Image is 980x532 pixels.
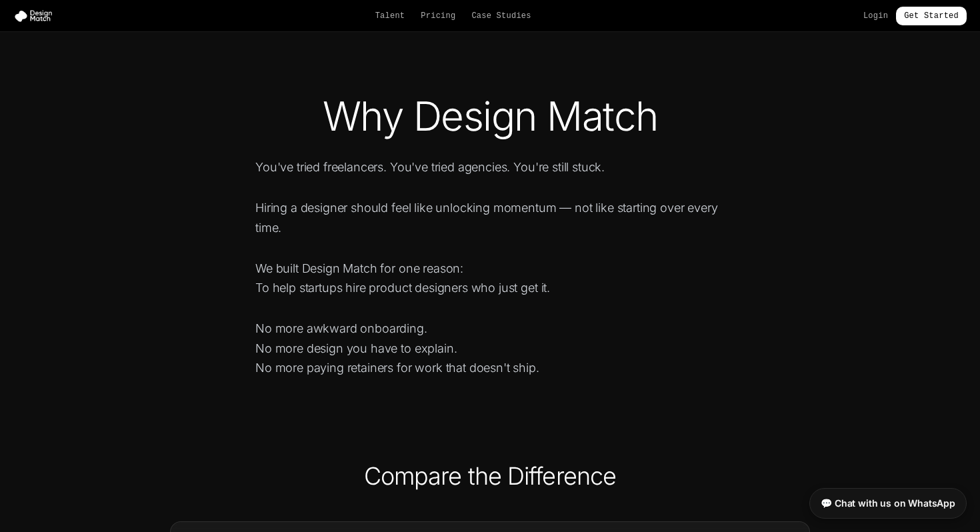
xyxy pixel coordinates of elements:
h1: Why Design Match [213,96,767,136]
a: Case Studies [471,11,531,21]
p: Hiring a designer should feel like unlocking momentum — not like starting over every time. [255,198,746,237]
a: Pricing [421,11,455,21]
a: Login [863,11,888,21]
a: 💬 Chat with us on WhatsApp [809,488,967,519]
p: You've tried freelancers. You've tried agencies. You're still stuck. [255,157,746,177]
a: Get Started [896,7,967,25]
h2: Compare the Difference [170,463,810,489]
a: Talent [375,11,405,21]
p: No more awkward onboarding. No more design you have to explain. No more paying retainers for work... [255,319,746,377]
p: We built Design Match for one reason: To help startups hire product designers who just get it. [255,259,746,298]
img: Design Match [13,9,59,23]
